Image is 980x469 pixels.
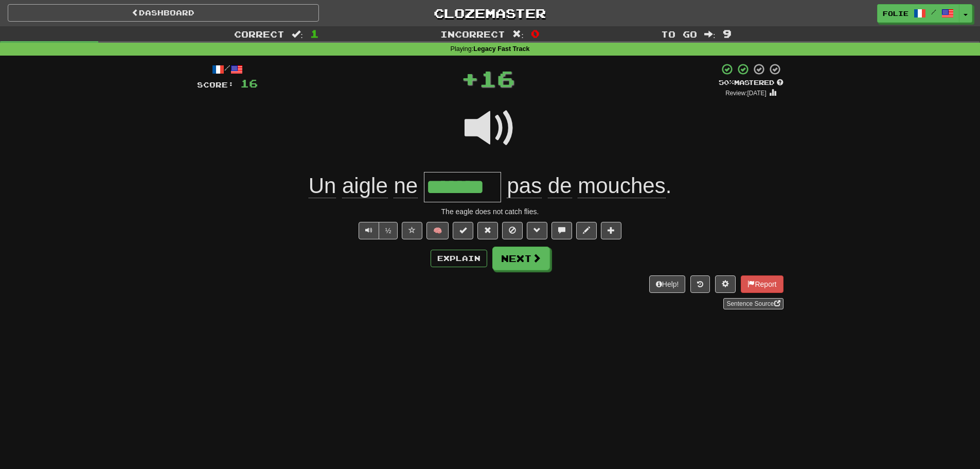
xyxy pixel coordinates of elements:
[379,222,398,239] button: ½
[527,222,547,239] button: Grammar (alt+g)
[501,173,672,198] span: .
[240,77,258,90] span: 16
[359,222,379,239] button: Play sentence audio (ctl+space)
[507,173,542,198] span: pas
[479,65,515,91] span: 16
[426,222,449,239] button: 🧠
[578,173,665,198] span: mouches
[723,298,783,309] a: Sentence Source
[512,30,524,39] span: :
[234,29,284,39] span: Correct
[719,78,734,86] span: 50 %
[492,247,550,270] button: Next
[453,222,473,239] button: Set this sentence to 100% Mastered (alt+m)
[725,90,767,97] small: Review: [DATE]
[576,222,597,239] button: Edit sentence (alt+d)
[741,275,783,293] button: Report
[394,173,418,198] span: ne
[342,173,388,198] span: aigle
[601,222,621,239] button: Add to collection (alt+a)
[357,222,398,239] div: Text-to-speech controls
[719,78,783,88] div: Mastered
[197,63,258,76] div: /
[473,45,529,53] strong: Legacy Fast Track
[461,63,479,94] span: +
[197,206,783,217] div: The eagle does not catch flies.
[334,4,646,22] a: Clozemaster
[723,27,732,40] span: 9
[502,222,523,239] button: Ignore sentence (alt+i)
[661,29,697,39] span: To go
[310,27,319,40] span: 1
[531,27,540,40] span: 0
[402,222,422,239] button: Favorite sentence (alt+f)
[551,222,572,239] button: Discuss sentence (alt+u)
[883,9,908,18] span: folie
[690,275,710,293] button: Round history (alt+y)
[292,30,303,39] span: :
[431,250,487,267] button: Explain
[548,173,572,198] span: de
[877,4,959,23] a: folie /
[649,275,686,293] button: Help!
[931,8,936,15] span: /
[440,29,505,39] span: Incorrect
[8,4,319,22] a: Dashboard
[309,173,336,198] span: Un
[704,30,716,39] span: :
[477,222,498,239] button: Reset to 0% Mastered (alt+r)
[197,80,234,89] span: Score:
